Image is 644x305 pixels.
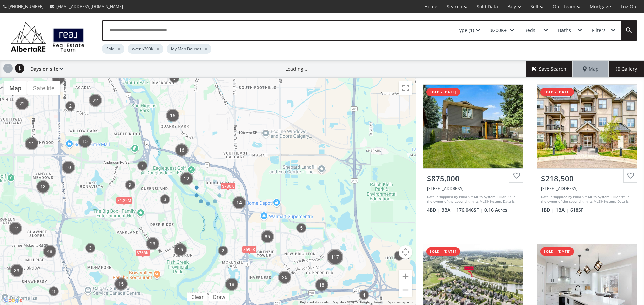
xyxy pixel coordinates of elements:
[47,0,126,13] a: [EMAIL_ADDRESS][DOMAIN_NAME]
[484,207,507,213] span: 0.16 Acres
[490,28,507,33] div: $200K+
[427,194,517,204] div: Data is supplied by Pillar 9™ MLS® System. Pillar 9™ is the owner of the copyright in its MLS® Sy...
[583,66,599,72] span: Map
[128,44,163,54] div: over $200K
[530,78,644,237] a: sold - [DATE]$218,500[STREET_ADDRESS]Data is supplied by Pillar 9™ MLS® System. Pillar 9™ is the ...
[456,207,483,213] span: 176,046 SF
[8,4,44,9] span: [PHONE_NUMBER]
[526,61,573,77] button: Save Search
[457,28,474,33] div: Type (1)
[592,28,606,33] div: Filters
[442,207,454,213] span: 3 BA
[616,66,637,72] span: Gallery
[570,207,583,213] span: 618 SF
[102,44,124,54] div: Sold
[541,207,554,213] span: 1 BD
[427,207,440,213] span: 4 BD
[416,78,530,237] a: sold - [DATE]$875,000[STREET_ADDRESS]Data is supplied by Pillar 9™ MLS® System. Pillar 9™ is the ...
[573,61,608,77] div: Map
[56,4,123,9] span: [EMAIL_ADDRESS][DOMAIN_NAME]
[541,173,633,184] div: $218,500
[541,186,633,192] div: 25 Prestwick Drive SE #208, Calgary, AB T2Z4Z1
[167,44,211,54] div: My Map Bounds
[427,186,519,192] div: 14319 Parkland Boulevard SE, Calgary, AB T2J 4K3
[7,20,88,54] img: Logo
[608,61,644,77] div: Gallery
[524,28,535,33] div: Beds
[427,173,519,184] div: $875,000
[285,66,307,72] div: Loading...
[541,194,631,204] div: Data is supplied by Pillar 9™ MLS® System. Pillar 9™ is the owner of the copyright in its MLS® Sy...
[556,207,569,213] span: 1 BA
[27,61,63,77] div: Days on site
[558,28,571,33] div: Baths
